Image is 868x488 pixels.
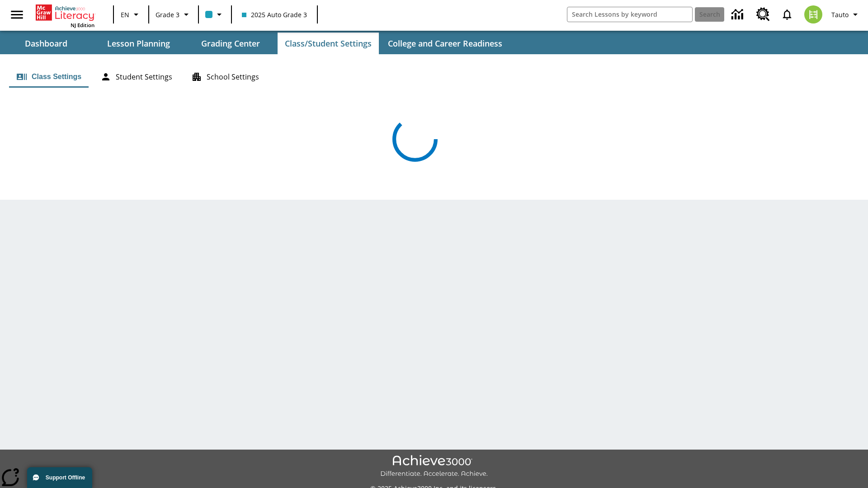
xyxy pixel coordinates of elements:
a: Resource Center, Will open in new tab [751,2,775,27]
span: NJ Edition [71,22,94,28]
button: Language: EN, Select a language [117,6,146,23]
button: Class/Student Settings [278,33,379,54]
button: Class Settings [9,66,89,88]
span: 2025 Auto Grade 3 [242,10,307,19]
img: Achieve3000 Differentiate Accelerate Achieve [380,455,488,478]
button: Grade: Grade 3, Select a grade [152,6,195,23]
input: search field [567,7,692,22]
button: Open side menu [4,1,30,28]
a: Home [36,4,94,22]
button: Lesson Planning [93,33,184,54]
img: avatar image [804,5,822,23]
button: College and Career Readiness [381,33,509,54]
button: Support Offline [27,467,92,488]
span: EN [121,10,129,19]
button: Dashboard [1,33,91,54]
a: Notifications [775,3,799,26]
span: Grade 3 [156,10,179,19]
button: Grading Center [185,33,276,54]
div: Class/Student Settings [9,66,859,88]
span: Support Offline [46,474,85,481]
button: School Settings [184,66,266,88]
button: Profile/Settings [828,6,864,23]
button: Student Settings [93,66,179,88]
span: Tauto [831,10,849,19]
button: Class color is light blue. Change class color [202,6,228,23]
a: Data Center [726,2,751,27]
button: Select a new avatar [799,3,828,26]
div: Home [36,3,94,28]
